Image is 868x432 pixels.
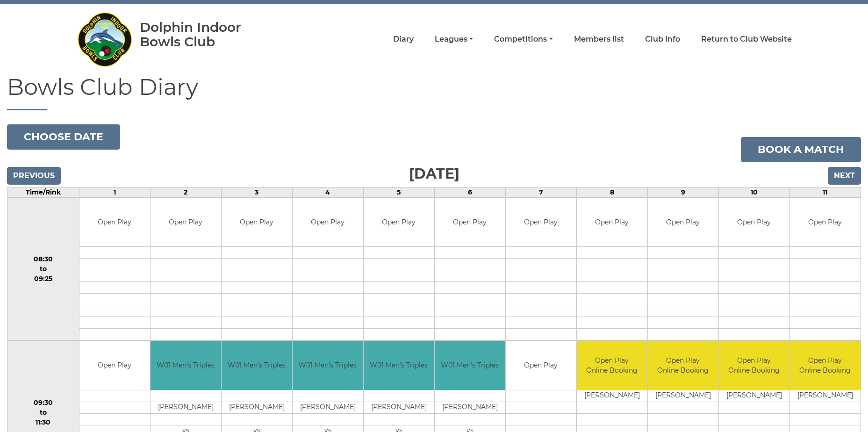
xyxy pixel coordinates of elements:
[151,341,221,390] td: W01 Men's Triples
[222,341,292,390] td: W01 Men's Triples
[701,34,792,44] a: Return to Club Website
[221,187,292,197] td: 3
[293,341,363,390] td: W01 Men's Triples
[435,198,505,247] td: Open Play
[293,198,363,247] td: Open Play
[789,187,861,197] td: 11
[364,198,434,247] td: Open Play
[828,167,861,185] input: Next
[151,402,221,413] td: [PERSON_NAME]
[719,198,789,247] td: Open Play
[718,187,789,197] td: 10
[435,402,505,413] td: [PERSON_NAME]
[741,137,861,162] a: Book a match
[577,390,647,402] td: [PERSON_NAME]
[790,341,861,390] td: Open Play Online Booking
[577,341,647,390] td: Open Play Online Booking
[364,402,434,413] td: [PERSON_NAME]
[506,198,576,247] td: Open Play
[577,198,647,247] td: Open Play
[77,7,133,72] img: Dolphin Indoor Bowls Club
[151,198,221,247] td: Open Play
[79,341,150,390] td: Open Play
[364,341,434,390] td: W01 Men's Triples
[7,75,861,110] h1: Bowls Club Diary
[7,124,120,150] button: Choose date
[435,341,505,390] td: W01 Men's Triples
[292,187,363,197] td: 4
[79,187,150,197] td: 1
[506,341,576,390] td: Open Play
[648,198,718,247] td: Open Play
[576,187,647,197] td: 8
[435,34,473,44] a: Leagues
[293,402,363,413] td: [PERSON_NAME]
[393,34,414,44] a: Diary
[648,390,718,402] td: [PERSON_NAME]
[647,187,718,197] td: 9
[648,341,718,390] td: Open Play Online Booking
[790,198,861,247] td: Open Play
[434,187,505,197] td: 6
[719,341,789,390] td: Open Play Online Booking
[363,187,434,197] td: 5
[645,34,680,44] a: Club Info
[494,34,552,44] a: Competitions
[790,390,861,402] td: [PERSON_NAME]
[574,34,624,44] a: Members list
[7,187,79,197] td: Time/Rink
[222,402,292,413] td: [PERSON_NAME]
[7,167,61,185] input: Previous
[719,390,789,402] td: [PERSON_NAME]
[7,197,79,341] td: 08:30 to 09:25
[150,187,221,197] td: 2
[140,20,271,49] div: Dolphin Indoor Bowls Club
[79,198,150,247] td: Open Play
[505,187,576,197] td: 7
[222,198,292,247] td: Open Play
